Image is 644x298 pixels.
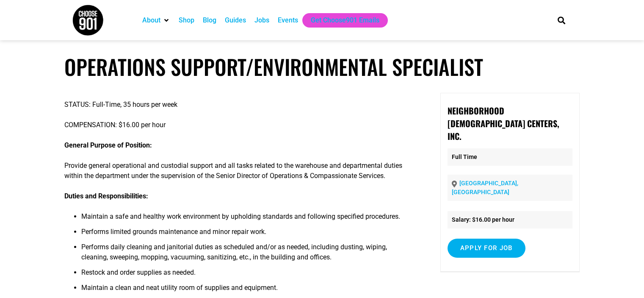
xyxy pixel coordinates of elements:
[278,15,298,25] a: Events
[64,54,580,79] h1: Operations Support/Environmental Specialist
[81,212,415,227] li: Maintain a safe and healthy work environment by upholding standards and following specified proce...
[64,192,148,200] strong: Duties and Responsibilities:
[311,15,379,25] a: Get Choose901 Emails
[448,104,559,142] strong: Neighborhood [DEMOGRAPHIC_DATA] Centers, Inc.
[81,267,415,283] li: Restock and order supplies as needed.
[448,211,572,228] li: Salary: $16.00 per hour
[203,15,216,25] a: Blog
[138,13,174,28] div: About
[64,161,415,181] p: Provide general operational and custodial support and all tasks related to the warehouse and depa...
[142,15,160,25] a: About
[254,15,269,25] a: Jobs
[452,180,518,195] a: [GEOGRAPHIC_DATA], [GEOGRAPHIC_DATA]
[81,283,415,298] li: Maintain a clean and neat utility room of supplies and equipment.
[81,227,415,242] li: Performs limited grounds maintenance and minor repair work.
[64,120,415,130] p: COMPENSATION: $16.00 per hour
[225,15,246,25] a: Guides
[81,242,415,267] li: Performs daily cleaning and janitorial duties as scheduled and/or as needed, including dusting, w...
[64,141,152,149] strong: General Purpose of Position:
[64,100,415,110] p: STATUS: Full-Time, 35 hours per week
[138,13,543,28] nav: Main nav
[448,239,525,258] input: Apply for job
[179,15,194,25] a: Shop
[554,13,568,27] div: Search
[448,148,572,166] p: Full Time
